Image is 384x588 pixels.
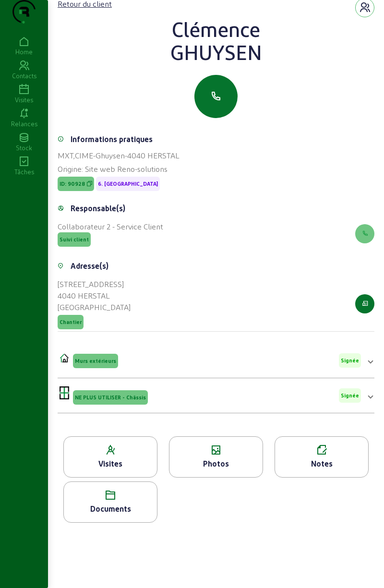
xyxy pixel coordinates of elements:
[71,133,153,145] div: Informations pratiques
[60,236,89,243] span: Suivi client
[58,40,374,63] div: Ghuysen
[58,150,374,161] div: MXT,CIME-Ghuysen-4040 HERSTAL
[341,392,359,399] span: Signée
[64,503,157,515] div: Documents
[75,358,116,364] span: Murs extérieurs
[58,290,131,301] div: 4040 HERSTAL
[58,221,163,232] div: Collaborateur 2 - Service Client
[71,203,125,214] div: Responsable(s)
[341,357,359,364] span: Signée
[58,382,374,409] mat-expansion-panel-header: MXTNE PLUS UTILISER - ChâssisSignée
[58,301,131,313] div: [GEOGRAPHIC_DATA]
[60,353,69,362] img: CIME
[60,386,69,399] img: MXT
[60,180,85,187] span: ID: 90928
[75,394,146,401] span: NE PLUS UTILISER - Châssis
[58,278,131,290] div: [STREET_ADDRESS]
[169,458,263,469] div: Photos
[58,17,374,40] div: Clémence
[58,163,374,175] div: Origine: Site web Reno-solutions
[98,180,158,187] span: 6. [GEOGRAPHIC_DATA]
[275,458,368,469] div: Notes
[58,347,374,374] mat-expansion-panel-header: CIMEMurs extérieursSignée
[64,458,157,469] div: Visites
[60,319,82,325] span: Chantier
[71,260,108,272] div: Adresse(s)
